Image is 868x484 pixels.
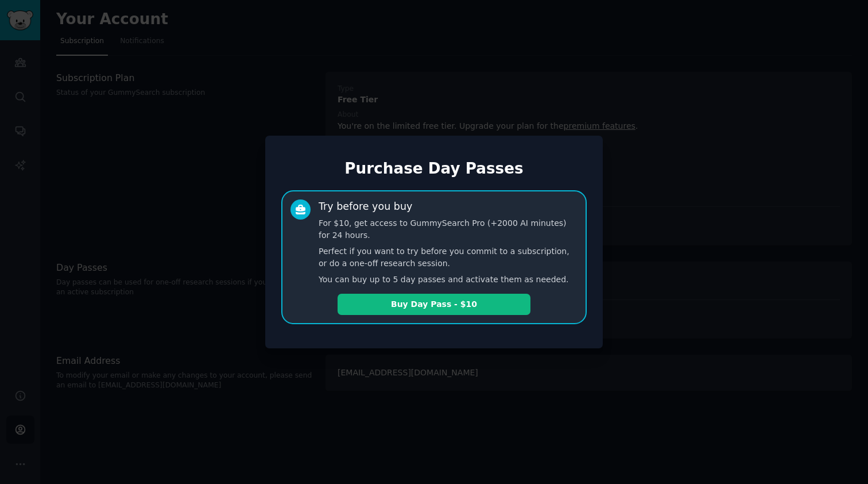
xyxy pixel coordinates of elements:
[319,274,578,286] p: You can buy up to 5 day passes and activate them as needed.
[281,160,587,178] h1: Purchase Day Passes
[319,199,412,214] div: Try before you buy
[319,245,578,270] p: Perfect if you want to try before you commit to a subscription, or do a one-off research session.
[338,294,530,315] button: Buy Day Pass - $10
[319,217,578,241] p: For $10, get access to GummySearch Pro (+2000 AI minutes) for 24 hours.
